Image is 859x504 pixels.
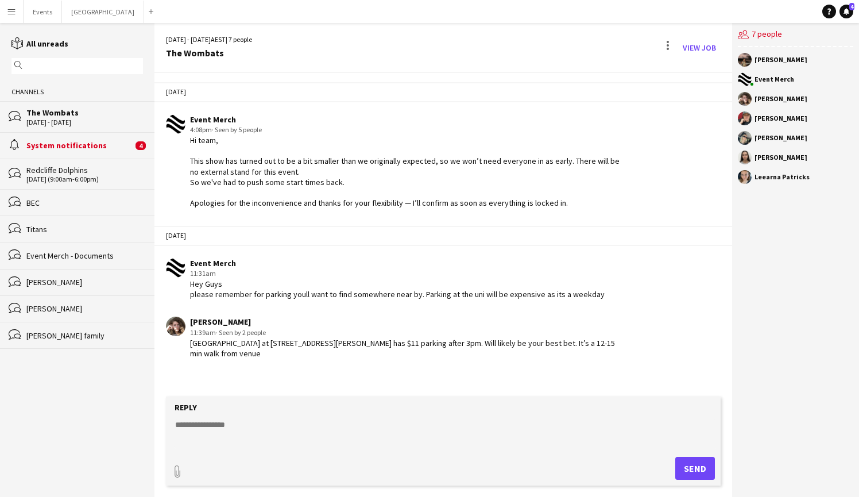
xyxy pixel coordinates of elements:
[166,48,252,58] div: The Wombats
[62,1,144,23] button: [GEOGRAPHIC_DATA]
[678,39,721,57] a: View Job
[738,23,853,47] div: 7 people
[211,35,226,44] span: AEST
[26,140,133,151] div: System notifications
[754,174,810,180] div: Leearna Patricks
[190,114,628,125] div: Event Merch
[190,338,628,359] div: [GEOGRAPHIC_DATA] at [STREET_ADDRESS][PERSON_NAME] has $11 parking after 3pm. Will likely be your...
[849,3,854,10] span: 4
[212,125,262,134] span: · Seen by 5 people
[154,82,732,102] div: [DATE]
[26,118,143,126] div: [DATE] - [DATE]
[26,198,143,208] div: BEC
[190,328,628,338] div: 11:39am
[754,115,807,122] div: [PERSON_NAME]
[190,317,628,327] div: [PERSON_NAME]
[754,95,807,102] div: [PERSON_NAME]
[154,226,732,245] div: [DATE]
[175,402,197,413] label: Reply
[190,279,605,299] div: Hey Guys please remember for parking youll want to find somewhere near by. Parking at the uni wil...
[26,224,143,234] div: Titans
[26,277,143,287] div: [PERSON_NAME]
[26,330,143,341] div: [PERSON_NAME] family
[754,76,794,83] div: Event Merch
[216,328,266,337] span: · Seen by 2 people
[754,134,807,141] div: [PERSON_NAME]
[754,154,807,161] div: [PERSON_NAME]
[754,56,807,63] div: [PERSON_NAME]
[839,5,853,18] a: 4
[190,125,628,135] div: 4:08pm
[26,175,143,183] div: [DATE] (9:00am-6:00pm)
[136,141,146,150] span: 4
[26,165,143,175] div: Redcliffe Dolphins
[190,268,605,279] div: 11:31am
[24,1,62,23] button: Events
[26,303,143,314] div: [PERSON_NAME]
[26,107,143,118] div: The Wombats
[166,34,252,45] div: [DATE] - [DATE] | 7 people
[26,251,143,261] div: Event Merch - Documents
[675,457,715,480] button: Send
[11,39,68,49] a: All unreads
[190,258,605,268] div: Event Merch
[190,135,628,208] div: Hi team, This show has turned out to be a bit smaller than we originally expected, so we won’t ne...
